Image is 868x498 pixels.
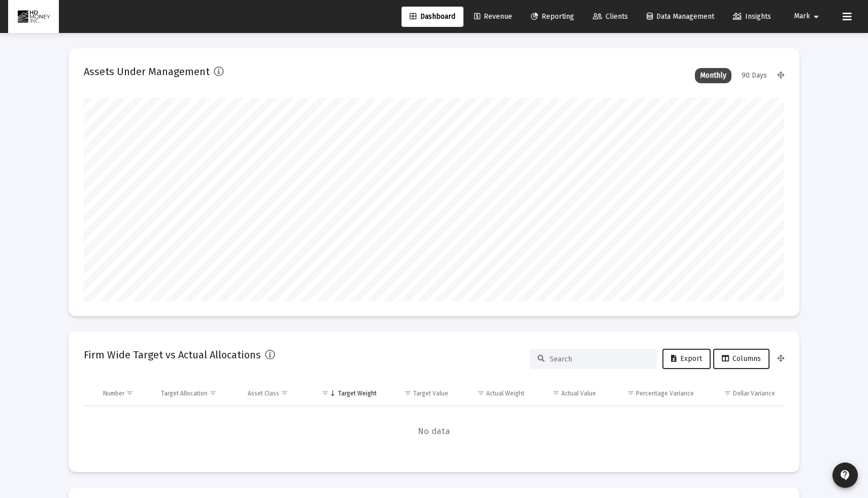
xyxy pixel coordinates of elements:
[603,381,700,406] td: Column Percentage Variance
[701,381,784,406] td: Column Dollar Variance
[639,7,722,27] a: Data Management
[636,389,694,397] div: Percentage Variance
[84,347,261,363] h2: Firm Wide Target vs Actual Allocations
[662,349,711,369] button: Export
[126,389,133,397] span: Show filter options for column 'Number'
[695,68,731,83] div: Monthly
[84,63,210,80] h2: Assets Under Management
[209,389,217,397] span: Show filter options for column 'Target Allocation'
[552,389,560,397] span: Show filter options for column 'Actual Value'
[531,381,603,406] td: Column Actual Value
[724,389,731,397] span: Show filter options for column 'Dollar Variance'
[96,381,154,406] td: Column Number
[466,7,520,27] a: Revenue
[84,381,784,457] div: Data grid
[810,7,822,27] mat-icon: arrow_drop_down
[671,354,702,363] span: Export
[413,389,448,397] div: Target Value
[550,355,649,363] input: Search
[782,6,834,26] button: Mark
[241,381,308,406] td: Column Asset Class
[737,68,772,83] div: 90 Days
[402,7,463,27] a: Dashboard
[455,381,531,406] td: Column Actual Weight
[486,389,524,397] div: Actual Weight
[338,389,377,397] div: Target Weight
[593,12,628,21] span: Clients
[308,381,384,406] td: Column Target Weight
[794,12,810,21] span: Mark
[474,12,512,21] span: Revenue
[84,426,784,437] span: No data
[384,381,455,406] td: Column Target Value
[281,389,288,397] span: Show filter options for column 'Asset Class'
[321,389,329,397] span: Show filter options for column 'Target Weight'
[161,389,208,397] div: Target Allocation
[722,354,761,363] span: Columns
[627,389,635,397] span: Show filter options for column 'Percentage Variance'
[647,12,714,21] span: Data Management
[154,381,241,406] td: Column Target Allocation
[585,7,636,27] a: Clients
[404,389,412,397] span: Show filter options for column 'Target Value'
[531,12,574,21] span: Reporting
[725,7,779,27] a: Insights
[561,389,596,397] div: Actual Value
[16,7,51,27] img: Dashboard
[523,7,582,27] a: Reporting
[713,349,770,369] button: Columns
[477,389,485,397] span: Show filter options for column 'Actual Weight'
[733,389,775,397] div: Dollar Variance
[410,12,455,21] span: Dashboard
[248,389,279,397] div: Asset Class
[733,12,771,21] span: Insights
[103,389,124,397] div: Number
[839,469,851,481] mat-icon: contact_support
